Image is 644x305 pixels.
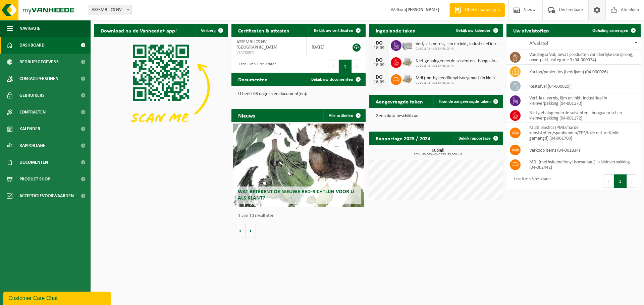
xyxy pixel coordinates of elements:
span: ASSEMBLICS NV [89,5,132,15]
td: restafval (04-000029) [524,79,641,93]
span: Verf, lak, vernis, lijm en inkt, industrieel in kleinverpakking [416,42,500,47]
td: karton/papier, los (bedrijven) (04-000026) [524,65,641,79]
span: Bekijk uw certificaten [314,28,353,33]
button: Next [627,174,637,188]
span: 2024: 60,000 m3 - 2025: 35,000 m3 [372,153,503,156]
td: multi plastics (PMD/harde kunststoffen/spanbanden/EPS/folie naturel/folie gemengd) (04-001700) [524,123,641,143]
span: Ophaling aanvragen [592,28,628,33]
span: Niet gehalogeneerde solventen - hoogcalorisch in kleinverpakking [416,59,500,64]
p: Geen data beschikbaar. [376,114,496,119]
a: Bekijk rapportage [453,132,502,145]
button: 1 [339,60,352,73]
button: 1 [614,174,627,188]
a: Ophaling aanvragen [587,24,640,37]
span: Product Shop [19,171,50,187]
span: Rapportage [19,137,45,154]
h2: Documenten [231,73,274,86]
span: Verberg [201,28,216,33]
span: Afvalstof [529,41,548,46]
td: [DATE] [307,37,343,57]
p: U heeft 63 ongelezen document(en). [238,92,359,96]
h2: Ingeplande taken [369,24,422,37]
a: Wat betekent de nieuwe RED-richtlijn voor u als klant? [233,124,364,207]
button: Verberg [196,24,227,37]
h2: Aangevraagde taken [369,95,430,108]
span: Bekijk uw documenten [311,77,353,82]
button: Previous [603,174,614,188]
button: Volgende [246,224,256,237]
a: Offerte aanvragen [449,3,505,17]
td: verf, lak, vernis, lijm en inkt, industrieel in kleinverpakking (04-001170) [524,93,641,108]
td: niet gehalogeneerde solventen - hoogcalorisch in kleinverpakking (04-001172) [524,108,641,123]
h2: Nieuws [231,109,262,122]
a: Alle artikelen [323,109,365,122]
span: Wat betekent de nieuwe RED-richtlijn voor u als klant? [238,189,354,201]
div: DO [372,75,386,80]
span: Kalender [19,121,40,137]
a: Bekijk uw documenten [306,73,365,86]
div: DO [372,58,386,63]
img: Download de VHEPlus App [94,37,228,138]
span: 01-901842 - ASSEMBLICS NV [416,47,500,51]
div: 18-09 [372,80,386,85]
span: Toon de aangevraagde taken [439,99,491,104]
button: Previous [328,60,339,73]
img: PB-LB-0680-HPE-GY-11 [401,39,413,51]
span: Offerte aanvragen [463,7,501,13]
span: Acceptatievoorwaarden [19,187,74,204]
div: DO [372,41,386,46]
img: LP-PA-00000-WDN-11 [401,56,413,68]
span: Mdi (methyleendifenyl-isocyanaat) in kleinverpakking [416,76,500,81]
div: 1 tot 8 van 8 resultaten [510,174,551,188]
a: Bekijk uw certificaten [309,24,365,37]
span: 01-901842 - ASSEMBLICS NV [416,81,500,85]
div: 1 tot 1 van 1 resultaten [235,59,276,74]
h2: Uw afvalstoffen [506,24,556,37]
span: Contactpersonen [19,70,58,87]
a: Toon de aangevraagde taken [433,95,502,108]
span: ASSEMBLICS NV [89,5,131,15]
a: Bekijk uw kalender [451,24,502,37]
td: MDI (methyleendifenyl-isocyanaat) in kleinverpakking (04-002442) [524,157,641,172]
span: ASSEMBLICS NV - [GEOGRAPHIC_DATA] [236,40,277,50]
span: Contracten [19,104,46,121]
h2: Certificaten & attesten [231,24,296,37]
h2: Download nu de Vanheede+ app! [94,24,183,37]
p: 1 van 10 resultaten [238,214,362,218]
strong: [PERSON_NAME] [406,7,439,12]
button: Next [352,60,362,73]
img: LP-PA-00000-WDN-11 [401,73,413,85]
span: Gebruikers [19,87,45,104]
span: Bedrijfsgegevens [19,54,59,70]
span: Dashboard [19,37,45,54]
div: 18-09 [372,46,386,51]
span: VLA700571 [236,50,301,56]
h3: Kubiek [372,148,503,156]
span: Documenten [19,154,48,171]
span: 01-901842 - ASSEMBLICS NV [416,64,500,68]
iframe: chat widget [3,290,112,305]
h2: Rapportage 2025 / 2024 [369,132,437,145]
span: Bekijk uw kalender [456,28,491,33]
span: Navigatie [19,20,40,37]
td: verkoop items (04-001834) [524,143,641,157]
button: Vorige [235,224,246,237]
td: voedingsafval, bevat producten van dierlijke oorsprong, onverpakt, categorie 3 (04-000024) [524,50,641,65]
div: 18-09 [372,63,386,68]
